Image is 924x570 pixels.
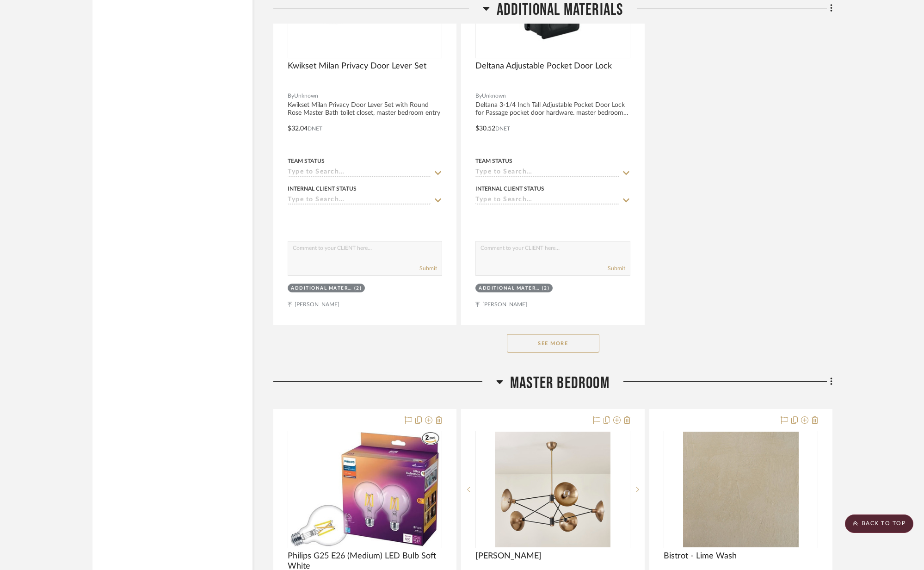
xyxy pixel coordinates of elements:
[608,264,625,273] button: Submit
[294,92,318,100] span: Unknown
[664,551,737,561] span: Bistrot - Lime Wash
[475,185,544,193] div: Internal Client Status
[288,157,325,165] div: Team Status
[542,285,550,292] div: (2)
[475,168,619,177] input: Type to Search…
[475,157,512,165] div: Team Status
[475,196,619,205] input: Type to Search…
[288,196,431,205] input: Type to Search…
[291,285,352,292] div: Additional Materials
[495,432,610,547] img: Axel
[354,285,362,292] div: (2)
[419,264,437,273] button: Submit
[683,432,799,547] img: Bistrot - Lime Wash
[288,168,431,177] input: Type to Search…
[288,61,426,71] span: Kwikset Milan Privacy Door Lever Set
[845,514,913,533] scroll-to-top-button: BACK TO TOP
[482,92,506,100] span: Unknown
[510,373,610,393] span: Master Bedroom
[507,334,599,353] button: See More
[475,551,542,561] span: [PERSON_NAME]
[475,92,482,100] span: By
[288,92,294,100] span: By
[479,285,540,292] div: Additional Materials
[288,185,357,193] div: Internal Client Status
[290,432,440,547] img: Philips G25 E26 (Medium) LED Bulb Soft White
[475,61,612,71] span: Deltana Adjustable Pocket Door Lock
